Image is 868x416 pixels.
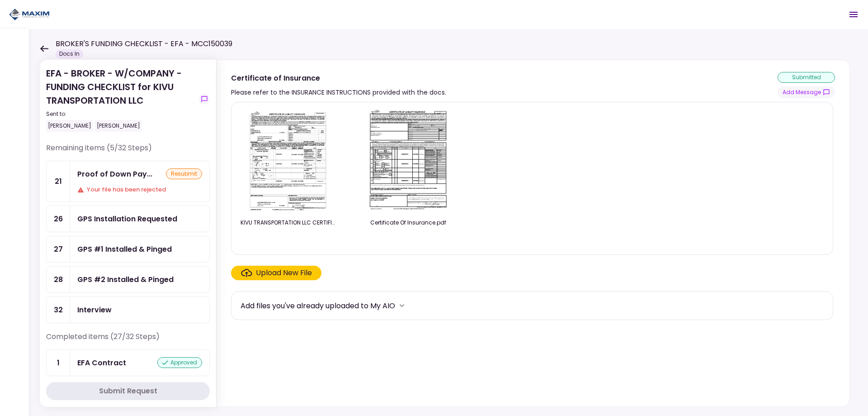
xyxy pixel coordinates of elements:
div: Certificate of Insurance [231,72,446,84]
div: Docs In [56,49,83,58]
div: Your file has been rejected [77,185,202,194]
div: [PERSON_NAME] [46,120,93,132]
div: submitted [778,72,835,83]
div: GPS Installation Requested [77,213,177,225]
div: approved [157,357,202,368]
a: 1EFA Contractapproved [46,349,210,376]
div: Completed items (27/32 Steps) [46,331,210,349]
div: Upload New File [256,268,312,278]
div: 26 [47,206,70,232]
div: Certificate Of Insurance.pdf [361,219,456,227]
div: Certificate of InsurancePlease refer to the INSURANCE INSTRUCTIONS provided with the docs.submitt... [216,60,850,407]
a: 26GPS Installation Requested [46,206,210,232]
div: EFA - BROKER - W/COMPANY - FUNDING CHECKLIST for KIVU TRANSPORTATION LLC [46,67,195,132]
div: 28 [47,267,70,292]
button: show-messages [778,86,835,98]
div: Sent to: [46,110,195,118]
div: 32 [47,297,70,323]
div: KIVU TRANSPORTATION LLC CERTIFICATE OF INSURANCE UPDATED.pdf [241,219,335,227]
a: 27GPS #1 Installed & Pinged [46,236,210,263]
a: 32Interview [46,296,210,323]
button: more [395,299,409,312]
div: GPS #2 Installed & Pinged [77,274,174,285]
button: Submit Request [46,382,210,400]
span: Click here to upload the required document [231,266,321,280]
div: Submit Request [99,386,157,397]
div: 27 [47,236,70,262]
div: [PERSON_NAME] [95,120,142,132]
img: Partner icon [9,8,50,21]
a: 21Proof of Down Payment 1resubmitYour file has been rejected [46,161,210,202]
div: 21 [47,161,70,201]
div: Add files you've already uploaded to My AIO [241,300,395,311]
div: Please refer to the INSURANCE INSTRUCTIONS provided with the docs. [231,87,446,98]
div: resubmit [166,168,202,179]
div: Remaining items (5/32 Steps) [46,143,210,161]
h1: BROKER'S FUNDING CHECKLIST - EFA - MCC150039 [56,38,232,49]
button: show-messages [199,94,210,105]
div: Proof of Down Payment 1 [77,168,152,180]
div: Interview [77,304,112,316]
div: GPS #1 Installed & Pinged [77,244,172,255]
div: 1 [47,350,70,376]
div: EFA Contract [77,357,126,368]
button: Open menu [843,4,864,25]
a: 28GPS #2 Installed & Pinged [46,266,210,293]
